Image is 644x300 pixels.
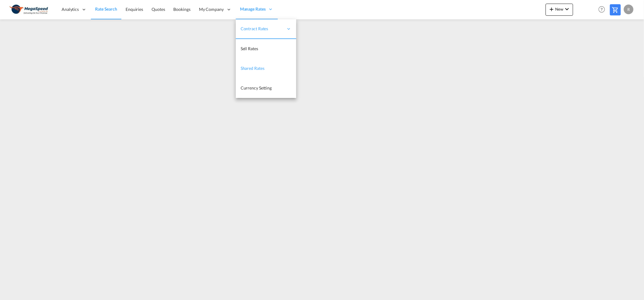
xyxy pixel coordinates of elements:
span: New [548,7,571,11]
div: Help [597,4,610,15]
span: Bookings [174,7,191,12]
img: ad002ba0aea611eda5429768204679d3.JPG [9,3,50,16]
span: Enquiries [126,7,143,12]
div: R [624,5,633,14]
span: Manage Rates [240,6,266,12]
span: Currency Setting [241,85,272,90]
a: Currency Setting [236,78,296,98]
span: Shared Rates [241,66,264,71]
span: Analytics [62,6,79,12]
span: Rate Search [95,6,117,11]
button: icon-plus 400-fgNewicon-chevron-down [546,4,573,16]
md-icon: icon-chevron-down [563,5,571,13]
span: Help [597,4,607,15]
span: Sell Rates [241,46,258,51]
span: Contract Rates [241,26,284,32]
span: Quotes [152,7,165,12]
md-icon: icon-plus 400-fg [548,5,555,13]
a: Shared Rates [236,59,296,78]
div: Contract Rates [236,19,296,39]
span: My Company [199,6,224,12]
a: Sell Rates [236,39,296,59]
